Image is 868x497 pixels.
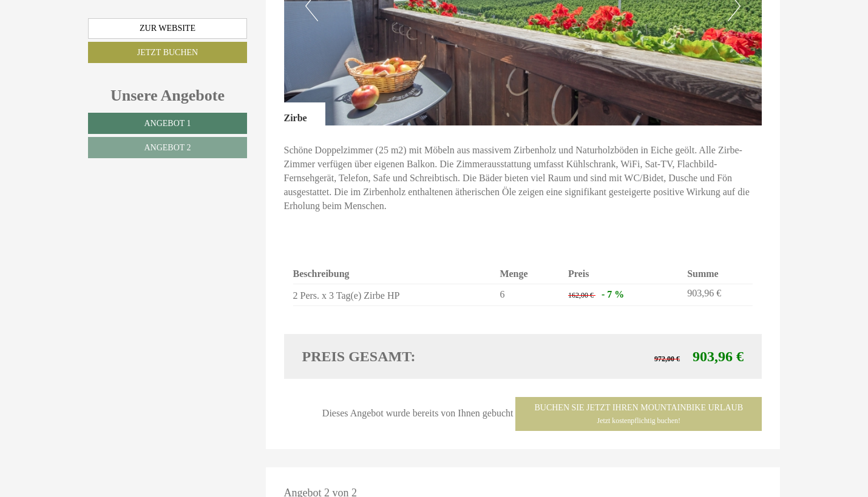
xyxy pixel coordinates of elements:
[284,102,325,125] div: Zirbe
[88,18,247,39] a: Zur Website
[144,119,191,128] span: Angebot 1
[88,84,247,107] div: Unsere Angebote
[693,349,744,364] span: 903,96 €
[654,355,680,363] span: 972,00 €
[495,284,563,306] td: 6
[563,265,682,284] th: Preis
[293,346,523,367] div: Preis gesamt:
[682,265,753,284] th: Summe
[293,265,495,284] th: Beschreibung
[682,284,753,306] td: 903,96 €
[284,144,762,213] p: Schöne Doppelzimmer (25 m2) mit Möbeln aus massivem Zirbenholz und Naturholzböden in Eiche geölt....
[495,265,563,284] th: Menge
[88,42,247,63] a: Jetzt buchen
[293,284,495,306] td: 2 Pers. x 3 Tag(e) Zirbe HP
[144,143,191,152] span: Angebot 2
[322,408,514,418] span: Dieses Angebot wurde bereits von Ihnen gebucht
[568,291,594,299] span: 162,00 €
[602,289,624,299] span: - 7 %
